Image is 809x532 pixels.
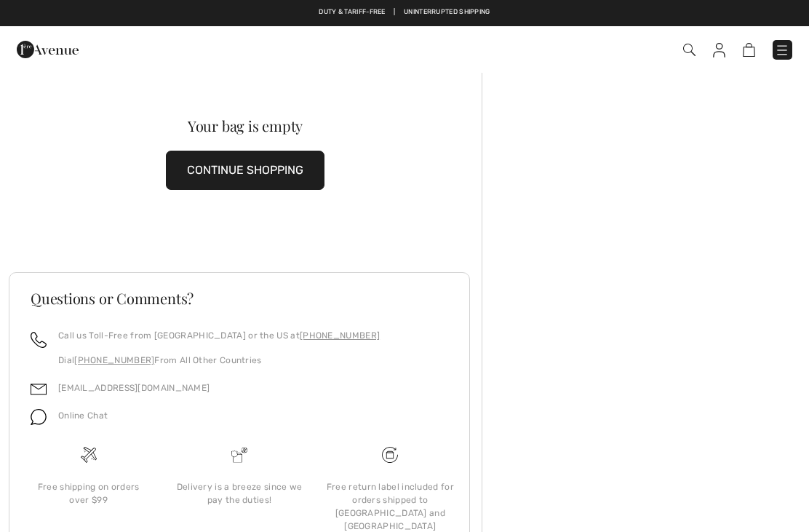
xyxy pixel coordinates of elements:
[382,447,398,463] img: Free shipping on orders over $99
[300,330,380,341] a: [PHONE_NUMBER]
[33,119,458,133] div: Your bag is empty
[58,410,108,421] span: Online Chat
[74,355,154,365] a: [PHONE_NUMBER]
[58,383,210,393] a: [EMAIL_ADDRESS][DOMAIN_NAME]
[17,35,79,64] img: 1ère Avenue
[31,381,47,397] img: email
[31,291,448,306] h3: Questions or Comments?
[58,329,380,342] p: Call us Toll-Free from [GEOGRAPHIC_DATA] or the US at
[175,480,303,507] div: Delivery is a breeze since we pay the duties!
[775,43,789,57] img: Menu
[166,151,324,190] button: CONTINUE SHOPPING
[25,480,152,507] div: Free shipping on orders over $99
[713,43,725,57] img: My Info
[31,332,47,348] img: call
[743,43,755,57] img: Shopping Bag
[683,44,696,56] img: Search
[17,41,79,55] a: 1ère Avenue
[231,447,247,463] img: Delivery is a breeze since we pay the duties!
[58,354,380,367] p: Dial From All Other Countries
[81,447,97,463] img: Free shipping on orders over $99
[31,409,47,425] img: chat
